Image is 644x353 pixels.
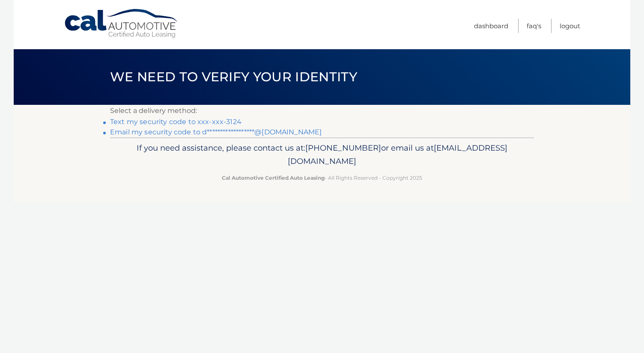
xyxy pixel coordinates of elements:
[474,19,508,33] a: Dashboard
[64,9,179,39] a: Cal Automotive
[305,143,381,153] span: [PHONE_NUMBER]
[222,175,325,181] strong: Cal Automotive Certified Auto Leasing
[110,69,357,85] span: We need to verify your identity
[110,105,534,117] p: Select a delivery method:
[560,19,580,33] a: Logout
[527,19,541,33] a: FAQ's
[116,141,528,169] p: If you need assistance, please contact us at: or email us at
[116,173,528,182] p: - All Rights Reserved - Copyright 2025
[110,118,241,126] a: Text my security code to xxx-xxx-3124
